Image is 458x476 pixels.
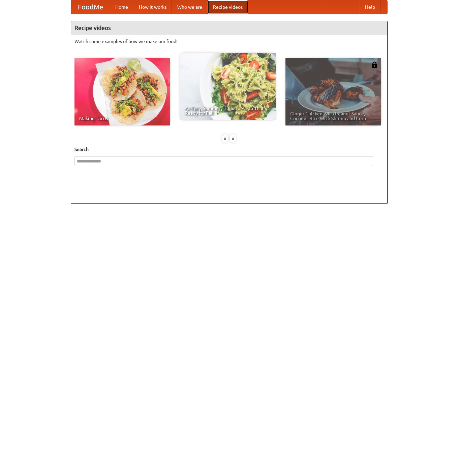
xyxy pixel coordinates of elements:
h4: Recipe videos [71,21,387,35]
a: FoodMe [71,0,110,14]
span: Making Tacos [79,116,165,121]
span: An Easy, Summery Tomato Pasta That's Ready for Fall [185,106,271,115]
a: Help [360,0,380,14]
img: 483408.png [371,62,378,68]
p: Watch some examples of how we make our food! [74,38,384,45]
a: How it works [133,0,172,14]
a: Home [110,0,133,14]
a: Recipe videos [208,0,248,14]
a: Who we are [172,0,208,14]
h5: Search [74,146,384,153]
div: » [230,134,236,143]
a: Making Tacos [74,58,170,125]
div: « [222,134,228,143]
a: An Easy, Summery Tomato Pasta That's Ready for Fall [180,53,276,120]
